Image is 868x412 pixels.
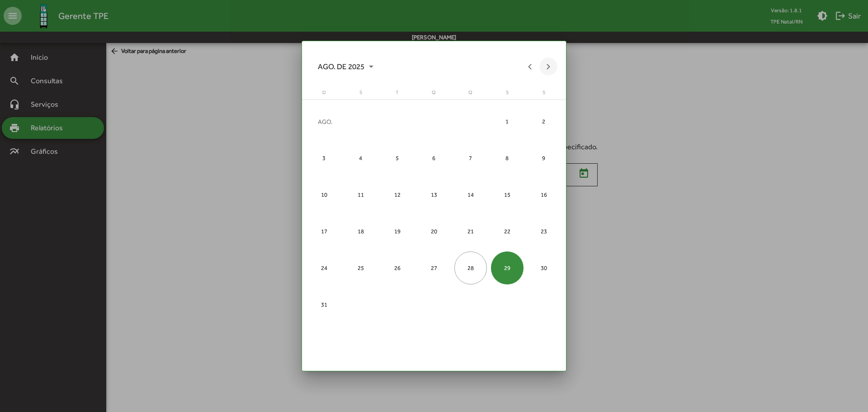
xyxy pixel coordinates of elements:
[489,213,525,250] td: 22 de agosto de 2025
[525,140,562,176] td: 9 de agosto de 2025
[344,215,377,248] div: 18
[379,176,415,213] td: 12 de agosto de 2025
[306,250,342,286] td: 24 de agosto de 2025
[454,142,487,175] div: 7
[539,57,557,76] button: Next month
[528,215,561,248] div: 23
[379,140,415,176] td: 5 de agosto de 2025
[306,89,342,100] th: domingo
[491,215,524,248] div: 22
[342,250,379,286] td: 25 de agosto de 2025
[528,142,561,175] div: 9
[306,103,489,140] td: AGO.
[528,178,561,211] div: 16
[525,213,562,250] td: 23 de agosto de 2025
[381,215,414,248] div: 19
[415,140,452,176] td: 6 de agosto de 2025
[491,251,524,284] div: 29
[381,251,414,284] div: 26
[311,57,381,76] button: Choose month and year
[306,176,342,213] td: 10 de agosto de 2025
[308,215,341,248] div: 17
[454,178,487,211] div: 14
[525,250,562,286] td: 30 de agosto de 2025
[525,103,562,140] td: 2 de agosto de 2025
[454,251,487,284] div: 28
[528,105,561,138] div: 2
[489,176,525,213] td: 15 de agosto de 2025
[308,251,341,284] div: 24
[306,286,342,323] td: 31 de agosto de 2025
[381,178,414,211] div: 12
[318,58,373,75] span: AGO. DE 2025
[452,140,489,176] td: 7 de agosto de 2025
[491,178,524,211] div: 15
[525,176,562,213] td: 16 de agosto de 2025
[418,251,451,284] div: 27
[342,176,379,213] td: 11 de agosto de 2025
[415,176,452,213] td: 13 de agosto de 2025
[308,142,341,175] div: 3
[452,213,489,250] td: 21 de agosto de 2025
[454,215,487,248] div: 21
[344,142,377,175] div: 4
[379,213,415,250] td: 19 de agosto de 2025
[489,250,525,286] td: 29 de agosto de 2025
[415,213,452,250] td: 20 de agosto de 2025
[308,288,341,321] div: 31
[306,213,342,250] td: 17 de agosto de 2025
[525,89,562,100] th: sábado
[489,89,525,100] th: sexta-feira
[452,89,489,100] th: quinta-feira
[415,89,452,100] th: quarta-feira
[308,178,341,211] div: 10
[342,140,379,176] td: 4 de agosto de 2025
[418,178,451,211] div: 13
[379,250,415,286] td: 26 de agosto de 2025
[452,176,489,213] td: 14 de agosto de 2025
[379,89,415,100] th: terça-feira
[342,213,379,250] td: 18 de agosto de 2025
[306,140,342,176] td: 3 de agosto de 2025
[344,178,377,211] div: 11
[415,250,452,286] td: 27 de agosto de 2025
[381,142,414,175] div: 5
[344,251,377,284] div: 25
[342,89,379,100] th: segunda-feira
[491,105,524,138] div: 1
[491,142,524,175] div: 8
[452,250,489,286] td: 28 de agosto de 2025
[489,140,525,176] td: 8 de agosto de 2025
[418,142,451,175] div: 6
[418,215,451,248] div: 20
[489,103,525,140] td: 1 de agosto de 2025
[528,251,561,284] div: 30
[521,57,539,76] button: Previous month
